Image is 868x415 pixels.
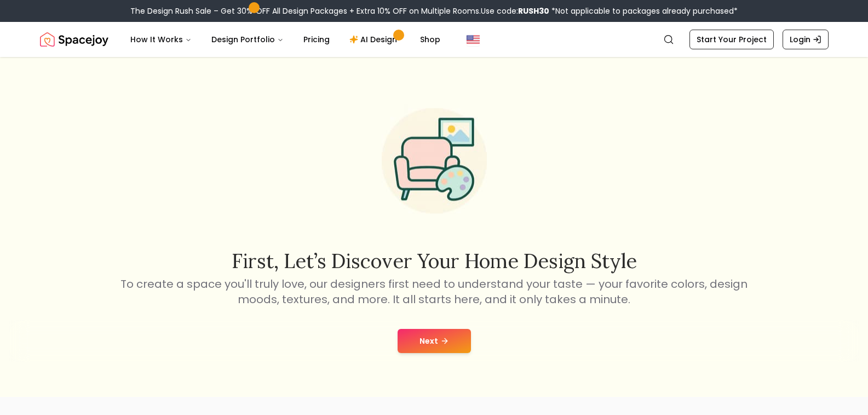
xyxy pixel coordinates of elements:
[411,29,449,50] a: Shop
[130,5,738,16] div: The Design Rush Sale – Get 30% OFF All Design Packages + Extra 10% OFF on Multiple Rooms.
[364,90,504,231] img: Start Style Quiz Illustration
[122,29,449,50] nav: Main
[295,29,338,50] a: Pricing
[518,5,549,16] b: RUSH30
[689,30,774,49] a: Start Your Project
[40,29,108,50] img: Spacejoy Logo
[40,29,108,50] a: Spacejoy
[122,29,200,50] button: How It Works
[783,30,829,49] a: Login
[467,33,480,46] img: United States
[398,329,471,353] button: Next
[549,5,738,16] span: *Not applicable to packages already purchased*
[40,22,829,57] nav: Global
[481,5,549,16] span: Use code:
[119,250,750,272] h2: First, let’s discover your home design style
[341,29,409,50] a: AI Design
[119,276,750,307] p: To create a space you'll truly love, our designers first need to understand your taste — your fav...
[203,29,292,50] button: Design Portfolio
